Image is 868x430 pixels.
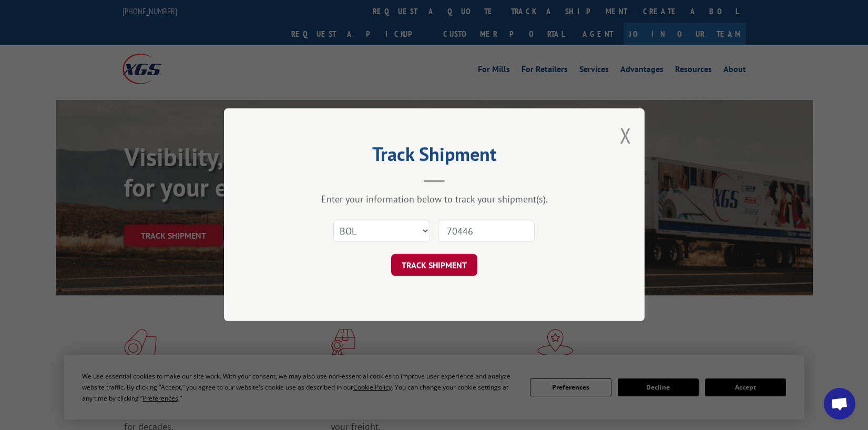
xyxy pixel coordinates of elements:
[824,388,855,419] div: Open chat
[620,121,631,149] button: Close modal
[438,220,535,242] input: Number(s)
[277,193,592,206] div: Enter your information below to track your shipment(s).
[391,254,477,277] button: TRACK SHIPMENT
[277,147,592,167] h2: Track Shipment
